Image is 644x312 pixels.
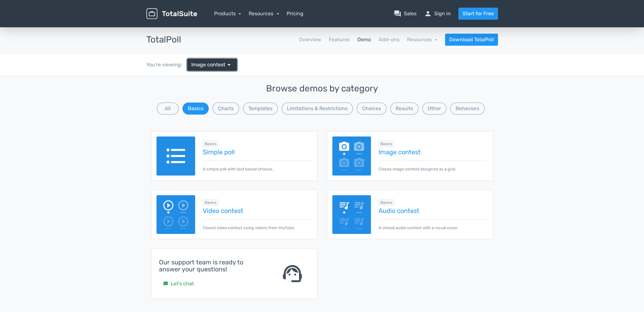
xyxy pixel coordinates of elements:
span: question_answer [394,10,401,17]
a: Resources [407,37,437,43]
h3: Browse demos by category [151,84,493,94]
span: Image contest [191,61,225,69]
a: Features [329,36,350,43]
button: Templates [243,103,278,115]
div: You're viewing: [146,61,187,69]
a: Pricing [287,10,303,17]
button: Choices [357,103,386,115]
a: Overview [299,36,321,43]
span: Browse all in Basics [379,199,394,206]
small: sms [163,281,168,286]
a: smsLet's chat [159,278,198,290]
h4: Our support team is ready to answer your questions! [159,259,265,273]
a: Resources [249,10,279,17]
button: Charts [213,103,239,115]
img: video-poll.png.webp [156,195,195,234]
button: Basics [182,103,209,115]
button: Limitations & Restrictions [282,103,353,115]
a: Video contest [203,207,312,214]
a: Image contest arrow_drop_down [187,59,237,71]
a: question_answerSales [394,10,417,17]
p: A simple poll with text based choices. [203,161,312,172]
a: Audio contest [379,207,488,214]
a: Start for Free [458,8,498,20]
button: All [157,103,179,115]
a: Download TotalPoll [445,34,498,46]
span: Browse all in Basics [203,199,218,206]
a: Add-ons [379,36,399,43]
a: Simple poll [203,149,312,156]
h3: TotalPoll [146,35,181,45]
p: Closed video contest using videos from YouTube. [203,219,312,231]
p: Closed image contest designed as a grid. [379,161,488,172]
span: Browse all in Basics [379,141,394,147]
img: TotalSuite for WordPress [146,8,197,19]
img: audio-poll.png.webp [332,195,371,234]
a: Products [214,10,241,17]
p: A closed audio contest with a visual cover. [379,219,488,231]
button: Results [390,103,418,115]
button: Other [422,103,446,115]
span: arrow_drop_down [225,61,233,69]
a: personSign in [424,10,451,17]
button: Behaviors [450,103,485,115]
img: image-poll.png.webp [332,136,371,176]
span: Browse all in Basics [203,141,218,147]
span: support_agent [281,262,304,285]
a: Image contest [379,149,488,156]
a: Demo [357,36,371,43]
span: person [424,10,432,17]
img: text-poll.png.webp [156,136,195,176]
